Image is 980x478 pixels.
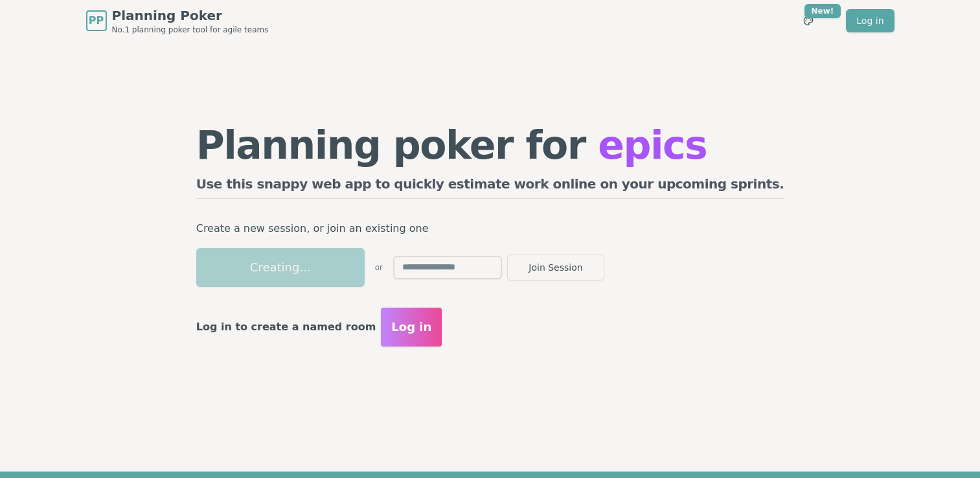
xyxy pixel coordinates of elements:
span: Log in [391,318,431,336]
span: PP [89,13,104,28]
span: Planning Poker [112,6,269,25]
span: No.1 planning poker tool for agile teams [112,25,269,35]
h1: Planning poker for [196,126,784,165]
a: PPPlanning PokerNo.1 planning poker tool for agile teams [86,6,269,35]
a: Log in [846,9,894,32]
button: New! [797,9,820,32]
span: epics [598,122,707,168]
p: Log in to create a named room [196,318,376,336]
button: Join Session [507,255,604,280]
h2: Use this snappy web app to quickly estimate work online on your upcoming sprints. [196,175,784,199]
p: Create a new session, or join an existing one [196,220,784,238]
button: Log in [381,308,442,347]
span: or [375,262,383,273]
div: New! [804,4,841,18]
